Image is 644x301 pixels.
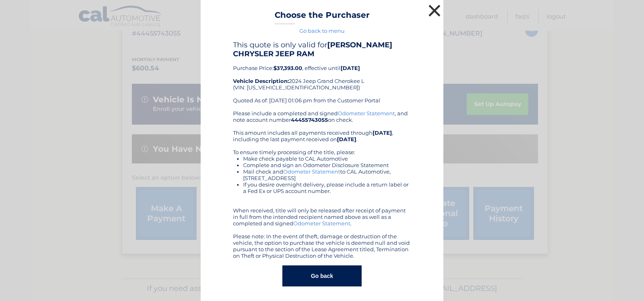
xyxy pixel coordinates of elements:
button: Go back [282,265,361,286]
div: Purchase Price: , effective until 2024 Jeep Grand Cherokee L (VIN: [US_VEHICLE_IDENTIFICATION_NUM... [233,40,411,110]
h4: This quote is only valid for [233,40,411,58]
li: If you desire overnight delivery, please include a return label or a Fed Ex or UPS account number. [243,181,411,194]
b: [DATE] [337,136,356,142]
a: Go back to menu [299,28,345,34]
strong: Vehicle Description: [233,78,289,84]
li: Complete and sign an Odometer Disclosure Statement [243,162,411,168]
a: Odometer Statement [293,220,350,227]
a: Odometer Statement [283,168,340,175]
li: Mail check and to CAL Automotive, [STREET_ADDRESS] [243,168,411,181]
b: 44455743055 [291,117,328,123]
b: [DATE] [373,129,392,136]
button: × [426,2,443,19]
b: [PERSON_NAME] CHRYSLER JEEP RAM [233,40,392,58]
b: $37,393.00 [273,65,302,71]
div: Please include a completed and signed , and note account number on check. This amount includes al... [233,110,411,259]
h3: Choose the Purchaser [275,10,370,24]
b: [DATE] [341,65,360,71]
a: Odometer Statement [338,110,395,117]
li: Make check payable to CAL Automotive [243,155,411,162]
